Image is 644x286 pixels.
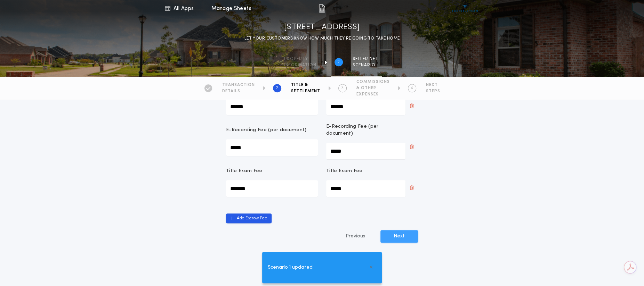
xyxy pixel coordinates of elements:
[356,92,390,97] span: EXPENSES
[356,79,390,85] span: COMMISSIONS
[326,98,405,115] input: Disbursement Fee
[353,62,378,68] span: SCENARIO
[226,127,307,134] p: E-Recording Fee (per document)
[284,62,316,68] span: information
[291,89,320,94] span: SETTLEMENT
[226,213,272,223] button: Add Escrow Fee
[356,85,390,91] span: & OTHER
[332,230,379,243] button: Previous
[244,35,400,42] p: LET YOUR CUSTOMERS KNOW HOW MUCH THEY’RE GOING TO TAKE HOME
[452,5,478,12] img: vs-icon
[222,82,255,88] span: TRANSACTION
[326,180,405,197] input: Title Exam Fee
[326,123,405,137] p: E-Recording Fee (per document)
[353,56,378,62] span: SELLER NET
[341,85,344,91] h2: 3
[276,85,278,91] h2: 2
[337,59,340,65] h2: 2
[222,89,255,94] span: DETAILS
[326,168,362,175] p: Title Exam Fee
[226,98,318,115] input: Disbursement Fee
[380,230,418,243] button: Next
[426,82,440,88] span: NEXT
[268,264,313,271] span: Scenario 1 updated
[284,22,360,33] h1: [STREET_ADDRESS]
[319,4,325,12] img: img
[226,139,318,156] input: E-Recording Fee (per document)
[326,143,405,159] input: E-Recording Fee (per document)
[226,168,262,175] p: Title Exam Fee
[284,56,316,62] span: Property
[291,82,320,88] span: TITLE &
[411,85,413,91] h2: 4
[426,89,440,94] span: STEPS
[226,180,318,197] input: Title Exam Fee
